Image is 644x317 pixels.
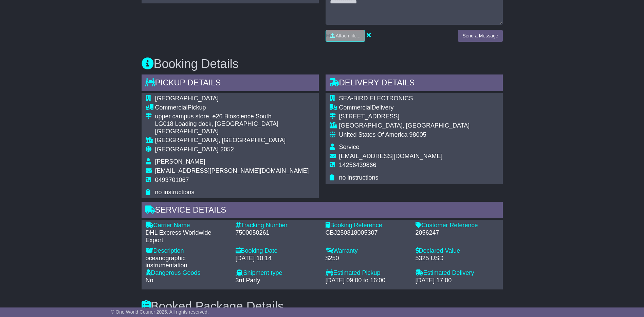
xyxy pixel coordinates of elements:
div: [DATE] 10:14 [236,255,319,262]
span: [GEOGRAPHIC_DATA] [155,95,219,102]
div: Tracking Number [236,222,319,229]
div: Shipment type [236,269,319,277]
span: no instructions [339,174,379,181]
span: Commercial [339,104,372,111]
span: no instructions [155,189,195,196]
span: United States Of America [339,131,408,138]
div: Estimated Pickup [326,269,409,277]
div: Carrier Name [146,222,229,229]
div: Warranty [326,247,409,255]
div: CBJ250818005307 [326,229,409,237]
h3: Booked Package Details [142,300,503,313]
div: [STREET_ADDRESS] [339,113,470,120]
div: Description [146,247,229,255]
span: 2052 [220,146,234,153]
span: Commercial [155,104,188,111]
div: Booking Reference [326,222,409,229]
span: SEA-BIRD ELECTRONICS [339,95,413,102]
span: [PERSON_NAME] [155,158,205,165]
div: DHL Express Worldwide Export [146,229,229,244]
button: Send a Message [458,30,502,42]
div: 7500050261 [236,229,319,237]
span: © One World Courier 2025. All rights reserved. [111,309,209,315]
div: [DATE] 17:00 [416,277,499,284]
h3: Booking Details [142,57,503,71]
div: Customer Reference [416,222,499,229]
div: Pickup [155,104,315,112]
div: $250 [326,255,409,262]
div: Declared Value [416,247,499,255]
div: [GEOGRAPHIC_DATA], [GEOGRAPHIC_DATA] [339,122,470,130]
div: upper campus store, e26 Bioscience South [155,113,315,120]
div: Estimated Delivery [416,269,499,277]
div: [GEOGRAPHIC_DATA], [GEOGRAPHIC_DATA] [155,137,315,144]
span: Service [339,144,360,150]
div: Service Details [142,202,503,220]
div: Delivery Details [326,74,503,93]
span: [EMAIL_ADDRESS][DOMAIN_NAME] [339,153,443,160]
span: [EMAIL_ADDRESS][PERSON_NAME][DOMAIN_NAME] [155,167,309,174]
span: No [146,277,153,284]
div: Pickup Details [142,74,319,93]
div: Dangerous Goods [146,269,229,277]
div: [DATE] 09:00 to 16:00 [326,277,409,284]
div: oceanographic instrumentation [146,255,229,269]
span: 14256439866 [339,162,376,168]
div: Booking Date [236,247,319,255]
div: 2056247 [416,229,499,237]
span: 0493701067 [155,177,189,183]
span: [GEOGRAPHIC_DATA] [155,146,219,153]
div: Delivery [339,104,470,112]
span: 98005 [409,131,426,138]
div: LG018 Loading dock, [GEOGRAPHIC_DATA] [GEOGRAPHIC_DATA] [155,120,315,135]
div: 5325 USD [416,255,499,262]
span: 3rd Party [236,277,260,284]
